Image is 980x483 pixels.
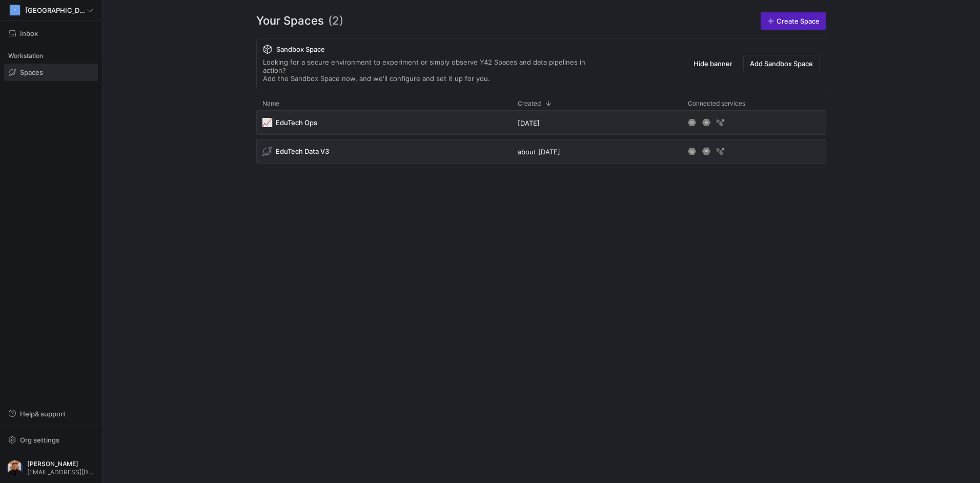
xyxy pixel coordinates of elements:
span: Inbox [20,29,38,37]
span: (2) [328,12,343,30]
span: Your Spaces [256,12,324,30]
span: [EMAIL_ADDRESS][DOMAIN_NAME] [27,469,95,476]
div: Press SPACE to select this row. [256,139,826,168]
span: Add Sandbox Space [750,59,813,68]
div: Workstation [4,48,98,64]
span: Name [262,100,279,107]
span: 📈 [262,118,272,127]
a: Org settings [4,437,98,445]
button: Help& support [4,405,98,422]
button: Add Sandbox Space [743,55,820,72]
span: Sandbox Space [276,45,325,53]
span: Hide banner [693,59,732,68]
div: Press SPACE to select this row. [256,110,826,139]
span: about [DATE] [518,148,560,156]
span: Create Space [777,17,820,25]
span: [DATE] [518,119,540,127]
span: Help & support [20,410,66,418]
a: Spaces [4,64,98,81]
span: Org settings [20,436,59,444]
button: https://storage.googleapis.com/y42-prod-data-exchange/images/bg52tvgs8dxfpOhHYAd0g09LCcAxm85PnUXH... [4,457,98,479]
div: C [10,5,20,15]
img: https://storage.googleapis.com/y42-prod-data-exchange/images/bg52tvgs8dxfpOhHYAd0g09LCcAxm85PnUXH... [7,460,23,476]
button: Hide banner [687,55,739,72]
div: Looking for a secure environment to experiment or simply observe Y42 Spaces and data pipelines in... [263,58,606,83]
a: Create Space [761,12,826,30]
span: Spaces [20,68,43,76]
button: Inbox [4,25,98,42]
span: Connected services [688,100,745,107]
span: [GEOGRAPHIC_DATA] [25,6,87,14]
span: [PERSON_NAME] [27,460,95,468]
span: Created [518,100,541,107]
span: EduTech Data V3 [276,147,329,155]
span: EduTech Ops [276,118,317,127]
button: Org settings [4,431,98,449]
